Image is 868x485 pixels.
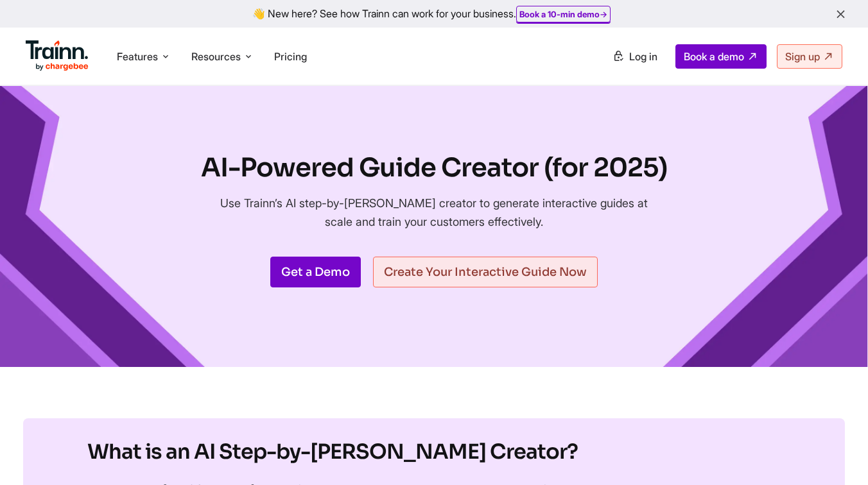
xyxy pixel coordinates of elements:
span: Log in [629,50,657,63]
a: Book a 10-min demo→ [519,9,607,19]
a: Book a demo [675,44,767,69]
a: Create Your Interactive Guide Now [373,257,598,287]
a: Sign up [777,44,842,69]
img: Trainn Logo [26,40,89,71]
a: Pricing [274,50,307,63]
a: Log in [605,45,665,68]
h1: AI-Powered Guide Creator (for 2025) [201,150,667,186]
span: Features [117,49,158,64]
h2: What is an AI Step-by-[PERSON_NAME] Creator? [87,439,781,466]
span: Sign up [785,50,820,63]
span: Book a demo [684,50,744,63]
iframe: Chat Widget [804,423,868,485]
span: Resources [191,49,241,64]
p: Use Trainn’s AI step-by-[PERSON_NAME] creator to generate interactive guides at scale and train y... [219,194,649,231]
b: Book a 10-min demo [519,9,600,19]
div: 👋 New here? See how Trainn can work for your business. [8,8,860,20]
a: Get a Demo [270,257,361,287]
